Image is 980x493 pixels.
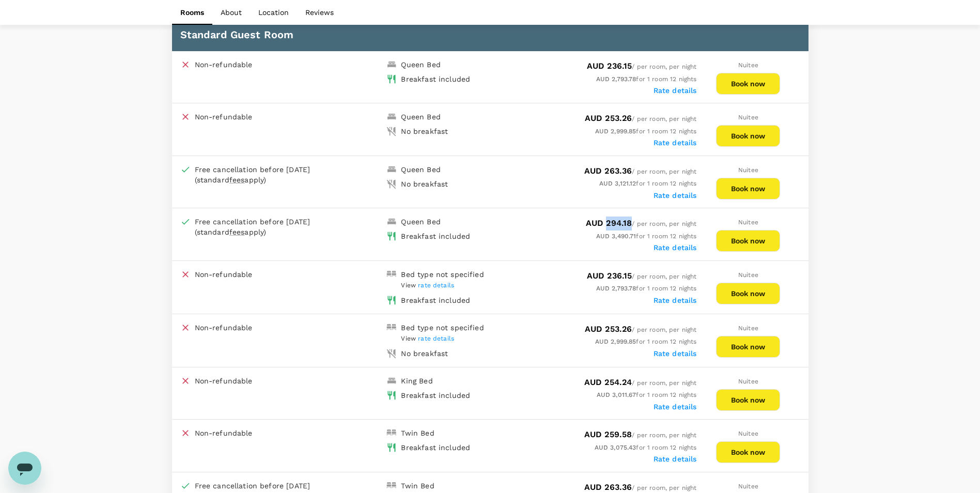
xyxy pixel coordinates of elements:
[597,391,636,398] span: AUD 3,011.67
[401,390,470,400] div: Breakfast included
[584,166,632,176] span: AUD 263.36
[586,218,632,228] span: AUD 294.18
[654,138,697,147] label: Rate details
[738,378,758,385] span: Nuitee
[195,217,334,237] div: Free cancellation before [DATE] (standard apply)
[584,484,697,491] span: / per room, per night
[401,428,434,438] div: Twin Bed
[8,452,41,485] iframe: Button to launch messaging window
[584,377,632,387] span: AUD 254.24
[401,59,440,70] div: Queen Bed
[738,271,758,279] span: Nuitee
[596,285,636,292] span: AUD 2,793.78
[716,283,780,304] button: Book now
[401,179,448,189] div: No breakfast
[596,75,697,83] span: for 1 room 12 nights
[305,7,334,18] p: Reviews
[401,442,470,453] div: Breakfast included
[401,164,440,175] div: Queen Bed
[585,324,632,334] span: AUD 253.26
[401,269,484,280] div: Bed type not specified
[596,285,697,292] span: for 1 room 12 nights
[597,391,697,398] span: for 1 room 12 nights
[386,428,397,438] img: double-bed-icon
[595,128,697,135] span: for 1 room 12 nights
[386,112,397,122] img: king-bed-icon
[386,164,397,175] img: king-bed-icon
[738,166,758,174] span: Nuitee
[180,7,204,18] p: Rooms
[716,441,780,463] button: Book now
[386,322,397,333] img: double-bed-icon
[195,269,253,280] p: Non-refundable
[584,482,632,492] span: AUD 263.36
[654,191,697,199] label: Rate details
[401,217,440,227] div: Queen Bed
[401,126,448,136] div: No breakfast
[401,335,454,342] span: View
[585,113,632,123] span: AUD 253.26
[418,282,454,289] span: rate details
[584,432,697,439] span: / per room, per night
[596,233,636,240] span: AUD 3,490.71
[195,59,253,70] p: Non-refundable
[654,349,697,358] label: Rate details
[584,168,697,175] span: / per room, per night
[221,7,242,18] p: About
[654,455,697,463] label: Rate details
[584,429,632,439] span: AUD 259.58
[229,176,245,184] span: fees
[595,338,636,345] span: AUD 2,999.85
[586,220,697,227] span: / per room, per night
[595,128,636,135] span: AUD 2,999.85
[584,379,697,387] span: / per room, per night
[738,483,758,490] span: Nuitee
[716,230,780,252] button: Book now
[738,114,758,121] span: Nuitee
[654,243,697,252] label: Rate details
[401,348,448,359] div: No breakfast
[599,180,697,187] span: for 1 room 12 nights
[595,338,697,345] span: for 1 room 12 nights
[596,75,636,83] span: AUD 2,793.78
[595,444,636,451] span: AUD 3,075.43
[401,295,470,305] div: Breakfast included
[195,322,253,333] p: Non-refundable
[587,63,697,70] span: / per room, per night
[229,228,245,236] span: fees
[401,112,440,122] div: Queen Bed
[599,180,636,187] span: AUD 3,121.12
[386,481,397,491] img: double-bed-icon
[738,430,758,437] span: Nuitee
[716,336,780,358] button: Book now
[587,273,697,280] span: / per room, per night
[258,7,289,18] p: Location
[738,61,758,69] span: Nuitee
[418,335,454,342] span: rate details
[401,74,470,84] div: Breakfast included
[654,86,697,95] label: Rate details
[716,73,780,95] button: Book now
[195,112,253,122] p: Non-refundable
[738,219,758,226] span: Nuitee
[401,231,470,241] div: Breakfast included
[180,26,800,43] h6: Standard Guest Room
[716,389,780,411] button: Book now
[195,376,253,386] p: Non-refundable
[738,325,758,332] span: Nuitee
[587,61,632,71] span: AUD 236.15
[716,125,780,147] button: Book now
[386,217,397,227] img: king-bed-icon
[386,269,397,280] img: double-bed-icon
[654,403,697,411] label: Rate details
[401,282,454,289] span: View
[596,233,697,240] span: for 1 room 12 nights
[585,115,697,122] span: / per room, per night
[716,178,780,199] button: Book now
[654,296,697,304] label: Rate details
[585,326,697,333] span: / per room, per night
[401,376,432,386] div: King Bed
[595,444,697,451] span: for 1 room 12 nights
[401,481,434,491] div: Twin Bed
[195,428,253,438] p: Non-refundable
